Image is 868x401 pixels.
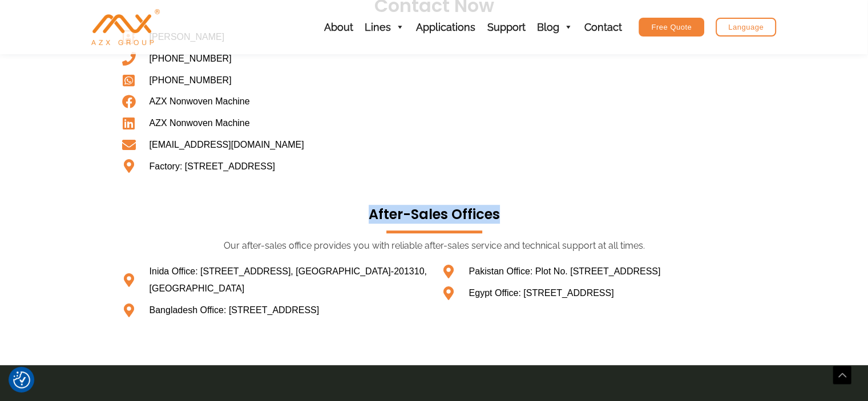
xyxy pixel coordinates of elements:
[147,50,232,67] span: [PHONE_NUMBER]
[13,371,30,388] button: Consent Preferences
[466,285,614,302] span: Egypt Office: [STREET_ADDRESS]
[120,115,429,132] a: AZX Nonwoven Machine
[147,158,276,175] span: Factory: [STREET_ADDRESS]
[91,21,160,32] a: AZX Nonwoven Machine
[115,205,754,223] h3: after-sales offices
[147,93,250,110] span: AZX Nonwoven Machine
[147,302,320,319] span: Bangladesh Office: [STREET_ADDRESS]
[115,240,754,252] div: Our after-sales office provides you with reliable after-sales service and technical support at al...
[120,72,429,89] a: [PHONE_NUMBER]
[466,263,661,280] span: Pakistan Office: Plot No. [STREET_ADDRESS]
[716,18,776,37] a: Language
[147,263,429,297] span: Inida Office: [STREET_ADDRESS], [GEOGRAPHIC_DATA]-201310, [GEOGRAPHIC_DATA]
[13,371,30,388] img: Revisit consent button
[639,18,704,37] a: Free Quote
[120,50,429,67] a: [PHONE_NUMBER]
[120,136,429,153] a: [EMAIL_ADDRESS][DOMAIN_NAME]
[120,93,429,110] a: AZX Nonwoven Machine
[147,115,250,132] span: AZX Nonwoven Machine
[147,72,232,89] span: [PHONE_NUMBER]
[147,136,304,153] span: [EMAIL_ADDRESS][DOMAIN_NAME]
[440,29,748,200] iframe: 23.268801, 113.095392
